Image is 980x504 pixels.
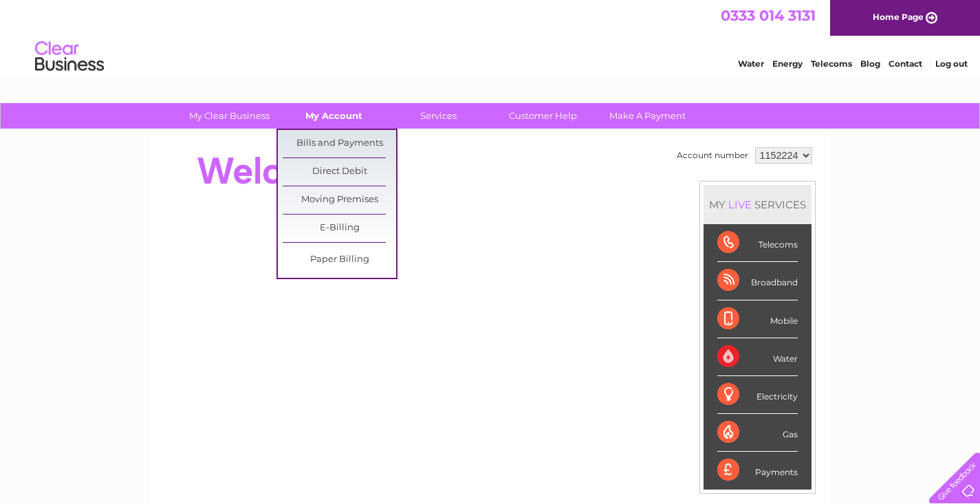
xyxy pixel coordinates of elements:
a: Direct Debit [283,158,396,186]
a: Paper Billing [283,246,396,274]
a: E-Billing [283,215,396,242]
a: My Clear Business [173,103,286,129]
a: Energy [772,58,803,69]
div: Electricity [717,376,798,414]
a: Bills and Payments [283,130,396,157]
div: Water [717,338,798,376]
div: Payments [717,452,798,489]
a: Log out [935,58,968,69]
a: My Account [277,103,391,129]
a: Contact [889,58,922,69]
a: Blog [860,58,880,69]
a: Customer Help [486,103,600,129]
div: Broadband [717,262,798,300]
div: MY SERVICES [704,185,812,224]
td: Account number [673,144,752,167]
a: Make A Payment [591,103,704,129]
a: Telecoms [811,58,852,69]
a: 0333 014 3131 [721,7,816,24]
div: Telecoms [717,224,798,262]
a: Water [738,58,764,69]
a: Moving Premises [283,186,396,214]
div: Gas [717,414,798,452]
div: LIVE [726,198,754,211]
a: Services [382,103,495,129]
div: Mobile [717,300,798,338]
div: Clear Business is a trading name of Verastar Limited (registered in [GEOGRAPHIC_DATA] No. 3667643... [166,8,816,67]
img: logo.png [34,36,105,78]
